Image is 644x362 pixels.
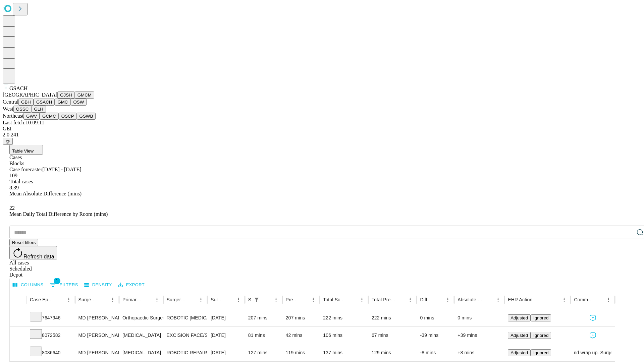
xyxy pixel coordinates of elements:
[493,295,503,304] button: Menu
[9,173,17,178] span: 109
[248,297,251,302] div: Scheduled In Room Duration
[23,254,54,259] span: Refresh data
[13,347,23,359] button: Expand
[3,99,18,105] span: Central
[3,138,13,145] button: @
[75,92,94,99] button: GMCM
[458,309,501,326] div: 0 mins
[187,295,196,304] button: Sort
[531,349,551,356] button: Ignored
[3,126,641,132] div: GEI
[372,327,414,344] div: 67 mins
[420,309,451,326] div: 0 mins
[11,280,45,290] button: Select columns
[508,349,531,356] button: Adjusted
[348,295,357,304] button: Sort
[9,205,15,211] span: 22
[122,344,160,361] div: [MEDICAL_DATA]
[18,99,34,106] button: GBH
[13,330,23,342] button: Expand
[122,327,160,344] div: [MEDICAL_DATA]
[78,344,116,361] div: MD [PERSON_NAME] Md
[167,344,204,361] div: ROBOTIC REPAIR INITIAL [MEDICAL_DATA] REDUCIBLE AGE [DEMOGRAPHIC_DATA] OR MORE
[508,297,532,302] div: EHR Action
[511,333,528,338] span: Adjusted
[511,350,528,355] span: Adjusted
[323,297,347,302] div: Total Scheduled Duration
[9,246,57,259] button: Refresh data
[309,295,318,304] button: Menu
[248,327,279,344] div: 81 mins
[122,297,142,302] div: Primary Service
[252,295,261,304] button: Show filters
[54,278,60,284] span: 1
[484,295,493,304] button: Sort
[3,106,13,112] span: West
[533,350,548,355] span: Ignored
[372,309,414,326] div: 222 mins
[531,314,551,321] button: Ignored
[9,211,108,217] span: Mean Daily Total Difference by Room (mins)
[9,185,19,190] span: 8.39
[211,309,241,326] div: [DATE]
[286,309,317,326] div: 207 mins
[533,295,542,304] button: Sort
[55,295,64,304] button: Sort
[30,327,72,344] div: 8072582
[3,92,57,98] span: [GEOGRAPHIC_DATA]
[271,295,281,304] button: Menu
[64,295,73,304] button: Menu
[99,295,108,304] button: Sort
[533,315,548,320] span: Ignored
[420,327,451,344] div: -39 mins
[9,145,43,155] button: Table View
[57,92,75,99] button: GJSH
[286,344,317,361] div: 119 mins
[30,297,54,302] div: Case Epic Id
[559,295,569,304] button: Menu
[420,297,433,302] div: Difference
[83,280,114,290] button: Density
[299,295,309,304] button: Sort
[77,113,96,120] button: GSWB
[9,191,82,196] span: Mean Absolute Difference (mins)
[55,99,70,106] button: GMC
[78,309,116,326] div: MD [PERSON_NAME]
[224,295,234,304] button: Sort
[116,280,146,290] button: Export
[434,295,443,304] button: Sort
[34,99,55,106] button: GSACH
[533,333,548,338] span: Ignored
[234,295,243,304] button: Menu
[78,297,98,302] div: Surgeon Name
[30,309,72,326] div: 7647946
[211,327,241,344] div: [DATE]
[323,309,365,326] div: 222 mins
[9,179,33,184] span: Total cases
[143,295,152,304] button: Sort
[248,309,279,326] div: 207 mins
[458,344,501,361] div: +8 mins
[122,309,160,326] div: Orthopaedic Surgery
[262,295,271,304] button: Sort
[9,85,28,91] span: GSACH
[604,295,613,304] button: Menu
[574,344,611,361] div: changed pt. prep and wrap up. Surgeon requested 90 mins
[23,113,40,120] button: GWV
[31,106,46,113] button: GLH
[372,297,396,302] div: Total Predicted Duration
[248,344,279,361] div: 127 mins
[323,344,365,361] div: 137 mins
[59,113,77,120] button: OSCP
[574,297,593,302] div: Comments
[3,120,44,125] span: Last fetch: 10:09:11
[511,315,528,320] span: Adjusted
[12,240,36,245] span: Reset filters
[508,314,531,321] button: Adjusted
[357,295,367,304] button: Menu
[323,327,365,344] div: 106 mins
[108,295,117,304] button: Menu
[531,332,551,339] button: Ignored
[5,139,10,144] span: @
[594,295,604,304] button: Sort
